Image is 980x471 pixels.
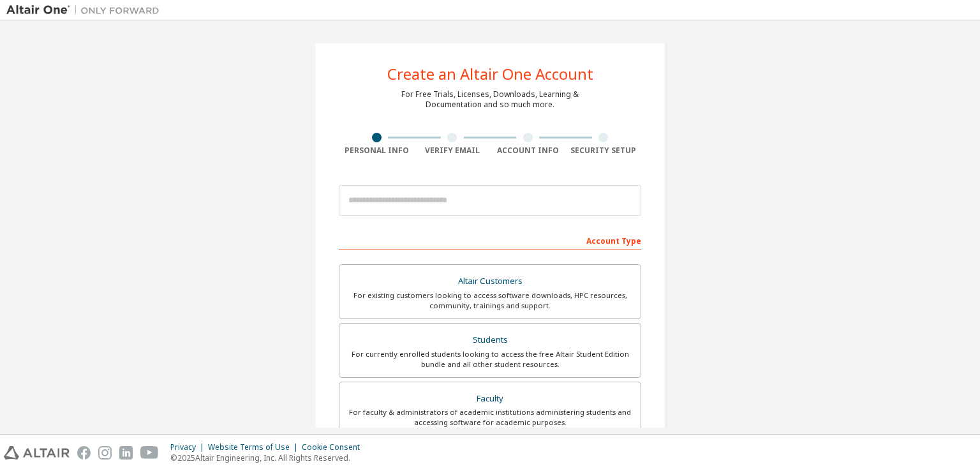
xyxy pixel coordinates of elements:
[387,66,593,82] div: Create an Altair One Account
[4,446,70,460] img: altair_logo.svg
[347,407,633,428] div: For faculty & administrators of academic institutions administering students and accessing softwa...
[347,273,633,290] div: Altair Customers
[170,452,367,463] p: © 2025 Altair Engineering, Inc. All Rights Reserved.
[347,390,633,408] div: Faculty
[208,442,302,452] div: Website Terms of Use
[415,146,491,156] div: Verify Email
[339,146,415,156] div: Personal Info
[490,146,566,156] div: Account Info
[302,442,367,452] div: Cookie Consent
[6,4,166,17] img: Altair One
[119,446,133,460] img: linkedin.svg
[98,446,112,460] img: instagram.svg
[170,442,208,452] div: Privacy
[140,446,159,460] img: youtube.svg
[77,446,91,460] img: facebook.svg
[401,89,579,110] div: For Free Trials, Licenses, Downloads, Learning & Documentation and so much more.
[339,230,641,250] div: Account Type
[347,290,633,311] div: For existing customers looking to access software downloads, HPC resources, community, trainings ...
[347,349,633,370] div: For currently enrolled students looking to access the free Altair Student Edition bundle and all ...
[347,331,633,349] div: Students
[566,146,642,156] div: Security Setup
